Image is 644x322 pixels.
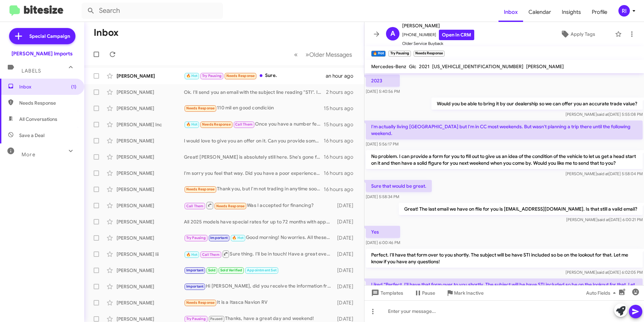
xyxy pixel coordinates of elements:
div: [DATE] [334,283,359,290]
div: Sure. [184,72,326,80]
div: [PERSON_NAME] [117,202,184,209]
div: [DATE] [334,299,359,306]
p: Liked “Perfect. I'll have that form over to you shortly. The subject will be have STI included so... [366,278,643,297]
div: Hi [PERSON_NAME], did you receive the information from [PERSON_NAME] [DATE] in regards to the GLA... [184,283,334,290]
div: It is a Itasca Navion RV [184,299,334,306]
span: Needs Response [216,204,245,208]
button: Previous [290,48,302,61]
span: [PERSON_NAME] [DATE] 5:58:04 PM [566,171,643,176]
button: Templates [364,287,409,299]
div: [PERSON_NAME] [117,218,184,225]
div: [DATE] [334,218,359,225]
span: [US_VEHICLE_IDENTIFICATION_NUMBER] [432,63,523,70]
span: said at [597,270,609,275]
span: 🔥 Hot [186,252,198,257]
div: [PERSON_NAME] [117,154,184,160]
button: Pause [409,287,441,299]
div: [PERSON_NAME] [117,299,184,306]
span: Try Pausing [186,317,206,321]
span: Needs Response [186,187,215,191]
div: All 2025 models have special rates for up to 72 months with approved credit. Plus, when you choos... [184,218,334,225]
div: Sure thing. I'll be in touch! Have a great evening. [184,250,334,258]
div: 15 hours ago [324,121,359,128]
span: [PERSON_NAME] [526,63,564,70]
p: 2023 [366,75,400,87]
div: I'm sorry you feel that way. Did you have a poor experience with us last time? [184,170,324,177]
a: Profile [586,2,613,22]
div: 2 hours ago [326,89,359,96]
span: 2021 [419,63,429,70]
span: 🔥 Hot [186,122,198,127]
div: 16 hours ago [324,170,359,177]
div: RI [618,5,630,17]
span: Important [186,268,204,272]
small: Needs Response [414,51,445,57]
div: Good morning! No worries. All these different models with different letters/numbers can absolutel... [184,234,334,242]
div: [PERSON_NAME] [117,73,184,79]
button: RI [613,5,637,17]
span: Labels [22,68,41,74]
span: [PERSON_NAME] [DATE] 6:02:05 PM [566,270,643,275]
button: Mark Inactive [441,287,489,299]
div: [DATE] [334,235,359,241]
span: Important [186,284,204,289]
a: Open in CRM [439,30,474,40]
span: Older Messages [309,51,352,58]
div: [PERSON_NAME] Imports [11,50,73,57]
span: 🔥 Hot [232,236,244,240]
span: Inbox [498,2,523,22]
span: » [305,50,309,59]
a: Special Campaign [9,28,75,44]
span: said at [597,112,609,117]
span: Apply Tags [571,28,595,40]
span: Call Them [202,252,220,257]
div: [PERSON_NAME] Inc [117,121,184,128]
span: Needs Response [186,300,215,305]
p: No problem. I can provide a form for you to fill out to give us an idea of the condition of the v... [366,150,643,169]
button: Apply Tags [543,28,612,40]
span: Auto Fields [586,287,618,299]
span: Sold Verified [220,268,243,272]
div: [PERSON_NAME] [117,105,184,112]
span: Appointment Set [247,268,277,272]
span: Pause [422,287,435,299]
div: 16 hours ago [324,186,359,193]
div: Ok. I'll send you an email with the subject line reading "STI". It will have a form attached that... [184,89,326,96]
span: [DATE] 5:56:17 PM [366,141,398,146]
span: Try Pausing [202,74,222,78]
div: [DATE] [334,202,359,209]
p: I'm actually living [GEOGRAPHIC_DATA] but I'm in CC most weekends. But wasn't planning a trip the... [366,120,643,139]
div: 16 hours ago [324,154,359,160]
small: 🔥 Hot [371,51,386,57]
div: 110 mil en good condición [184,104,324,112]
span: Save a Deal [19,132,44,139]
div: [PERSON_NAME] [117,137,184,144]
span: (1) [71,83,76,90]
small: Try Pausing [388,51,411,57]
span: Try Pausing [186,236,206,240]
span: More [22,152,35,158]
a: Insights [556,2,586,22]
span: Paused [210,317,223,321]
span: A [390,28,395,39]
span: All Conversations [19,116,57,123]
span: Needs Response [19,100,76,106]
span: [PERSON_NAME] [DATE] 6:00:21 PM [566,217,643,222]
span: Inbox [19,83,76,90]
button: Auto Fields [581,287,624,299]
div: [PERSON_NAME] [117,267,184,274]
span: said at [598,217,609,222]
div: [PERSON_NAME] [117,89,184,96]
span: Call Them [235,122,253,127]
p: Sure that would be great. [366,180,432,192]
span: [PERSON_NAME] [402,22,474,30]
span: [DATE] 5:58:34 PM [366,194,399,199]
p: Great! The last email we have on file for you is [EMAIL_ADDRESS][DOMAIN_NAME]. Is that still a va... [399,203,643,215]
span: Important [210,236,228,240]
span: Sold [208,268,216,272]
div: [PERSON_NAME] [117,283,184,290]
input: Search [82,3,223,19]
div: [PERSON_NAME] Iii [117,251,184,258]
